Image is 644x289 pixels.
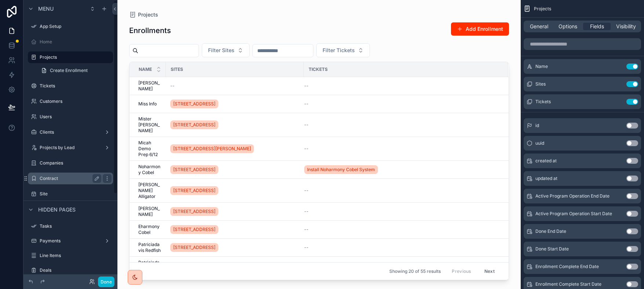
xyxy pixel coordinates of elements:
span: [PERSON_NAME] [138,80,161,92]
span: Tickets [309,66,328,72]
a: Tasks [28,220,113,232]
span: uuid [535,140,544,146]
span: Done Start Date [535,246,569,252]
a: Tickets [28,80,113,92]
span: -- [304,146,309,152]
a: -- [304,188,499,194]
span: General [530,23,548,30]
label: Customers [40,98,112,104]
span: Name [139,66,152,72]
a: [STREET_ADDRESS] [170,100,218,108]
a: -- [170,83,299,89]
a: Users [28,111,113,123]
button: Select Button [202,43,250,57]
a: [STREET_ADDRESS] [170,224,299,235]
a: Home [28,36,113,48]
a: [STREET_ADDRESS] [170,242,299,253]
span: [STREET_ADDRESS] [173,209,215,214]
button: Done [98,277,114,287]
label: App Setup [40,24,112,29]
a: Deals [28,264,113,276]
a: [STREET_ADDRESS][PERSON_NAME] [170,143,299,155]
button: Select Button [316,43,370,57]
span: Visibility [616,23,636,30]
label: Clients [40,129,101,135]
span: Done End Date [535,228,566,234]
a: Projects [28,51,113,63]
label: Deals [40,267,112,273]
a: Payments [28,235,113,247]
span: Miss Info [138,101,157,107]
span: [STREET_ADDRESS] [173,188,215,194]
a: -- [304,245,499,250]
a: Line Items [28,250,113,261]
span: Sites [535,81,546,87]
span: Filter Tickets [323,47,355,54]
a: Install Noharmony Cobel System [304,165,378,174]
label: Payments [40,238,101,244]
a: [PERSON_NAME] Alligator [138,182,161,199]
button: Add Enrollment [451,22,509,36]
a: [STREET_ADDRESS] [170,185,299,196]
span: -- [304,245,309,250]
a: [STREET_ADDRESS] [170,225,218,234]
button: Next [479,265,500,277]
a: Eharmony Cobel [138,224,161,235]
span: -- [304,83,309,89]
label: Projects by Lead [40,145,101,151]
span: Projects [138,11,158,18]
a: Projects [129,11,158,18]
a: Site [28,188,113,200]
a: Contract [28,173,113,184]
a: [STREET_ADDRESS] [170,164,299,176]
span: created at [535,158,557,164]
span: updated at [535,176,557,181]
label: Tasks [40,223,112,229]
span: Name [535,64,548,69]
span: Active Program Operation Start Date [535,211,612,217]
a: Micah Demo Prep 6/12 [138,140,161,158]
span: [STREET_ADDRESS] [173,167,215,173]
span: [STREET_ADDRESS] [173,227,215,232]
label: Site [40,191,112,197]
a: [STREET_ADDRESS] [170,98,299,110]
span: -- [170,83,175,89]
span: Enrollment Complete End Date [535,264,599,270]
span: -- [304,101,309,107]
label: Line Items [40,253,112,259]
span: id [535,123,539,129]
span: [STREET_ADDRESS] [173,122,215,128]
label: Home [40,39,112,45]
span: Menu [38,5,54,12]
a: Patriciadavis Jobsearch [138,260,161,277]
a: -- [304,83,499,89]
span: Install Noharmony Cobel System [307,167,375,173]
a: -- [304,122,499,128]
label: Companies [40,160,112,166]
a: Customers [28,95,113,107]
span: Projects [534,6,551,12]
a: Noharmony Cobel [138,164,161,176]
label: Contract [40,176,98,181]
span: Hidden pages [38,206,76,213]
a: Miss Info [138,101,161,107]
a: Mister [PERSON_NAME] [138,116,161,134]
a: Create Enrollment [37,65,113,76]
a: App Setup [28,21,113,32]
h1: Enrollments [129,25,171,36]
a: Clients [28,126,113,138]
span: Patriciadavis Redfish [138,242,161,253]
label: Projects [40,54,109,60]
span: Showing 20 of 55 results [389,268,441,274]
a: [STREET_ADDRESS] [170,186,218,195]
span: Options [559,23,577,30]
a: [STREET_ADDRESS] [170,119,299,131]
span: Fields [590,23,604,30]
a: [STREET_ADDRESS] [170,165,218,174]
